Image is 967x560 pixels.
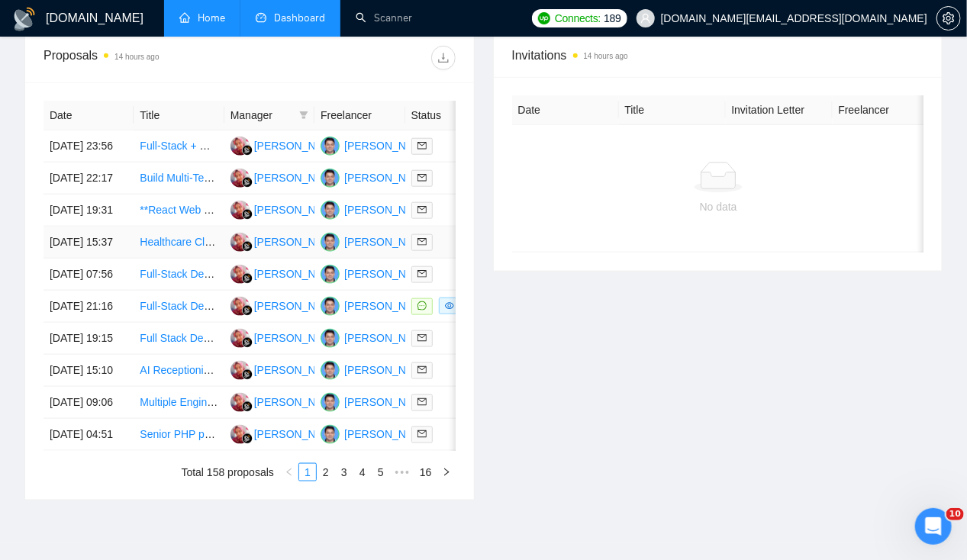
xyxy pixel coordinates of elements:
[321,299,432,311] a: AR[PERSON_NAME]
[274,11,325,24] span: Dashboard
[44,419,134,451] td: [DATE] 04:51
[256,12,266,23] span: dashboard
[44,163,134,195] td: [DATE] 22:17
[936,6,961,31] button: setting
[254,266,342,282] div: [PERSON_NAME]
[230,201,250,220] img: DP
[254,298,342,314] div: [PERSON_NAME]
[254,330,342,346] div: [PERSON_NAME]
[134,355,224,387] td: AI Receptionist / AI Employee Platform Development
[356,11,412,24] a: searchScanner
[44,259,134,291] td: [DATE] 07:56
[640,13,651,24] span: user
[344,394,432,410] div: [PERSON_NAME]
[140,364,389,376] a: AI Receptionist / AI Employee Platform Development
[415,464,437,481] a: 16
[354,464,371,481] a: 4
[417,397,427,407] span: mail
[344,169,432,186] div: [PERSON_NAME]
[442,468,451,477] span: right
[114,53,159,61] time: 14 hours ago
[317,463,335,481] li: 2
[134,101,224,130] th: Title
[344,201,432,218] div: [PERSON_NAME]
[242,369,253,380] img: gigradar-bm.png
[242,209,253,220] img: gigradar-bm.png
[417,269,427,278] span: mail
[254,233,342,250] div: [PERSON_NAME]
[299,464,316,481] a: 1
[230,363,342,375] a: DP[PERSON_NAME]
[512,95,619,125] th: Date
[411,107,474,124] span: Status
[726,95,833,125] th: Invitation Letter
[344,330,432,346] div: [PERSON_NAME]
[936,12,961,24] a: setting
[230,171,342,183] a: DP[PERSON_NAME]
[321,171,432,183] a: AR[PERSON_NAME]
[230,235,342,247] a: DP[PERSON_NAME]
[321,139,432,151] a: AR[PERSON_NAME]
[344,298,432,314] div: [PERSON_NAME]
[242,337,253,348] img: gigradar-bm.png
[321,331,432,343] a: AR[PERSON_NAME]
[296,104,311,127] span: filter
[44,323,134,355] td: [DATE] 19:15
[230,425,250,444] img: DP
[230,361,250,380] img: DP
[134,163,224,195] td: Build Multi-Tenant E-Commerce Platform
[134,195,224,227] td: **React Web Developer - Multilingual Video Commerce Platform (Ongoing Position)**
[321,329,340,348] img: AR
[344,426,432,443] div: [PERSON_NAME]
[538,12,550,24] img: upwork-logo.png
[417,430,427,439] span: mail
[437,463,456,481] button: right
[344,266,432,282] div: [PERSON_NAME]
[230,427,342,439] a: DP[PERSON_NAME]
[44,130,134,163] td: [DATE] 23:56
[230,169,250,188] img: DP
[242,433,253,444] img: gigradar-bm.png
[140,268,359,280] a: Full-Stack Developer (Next.js 14 + TypeScript)
[140,332,345,344] a: Full Stack Developer Needed - Node/NEXT
[230,329,250,348] img: DP
[242,273,253,284] img: gigradar-bm.png
[242,305,253,316] img: gigradar-bm.png
[317,464,334,481] a: 2
[230,267,342,279] a: DP[PERSON_NAME]
[230,393,250,412] img: DP
[299,111,308,120] span: filter
[134,227,224,259] td: Healthcare Claims Hub Prototype
[946,508,964,520] span: 10
[321,425,340,444] img: AR
[321,235,432,247] a: AR[PERSON_NAME]
[372,463,390,481] li: 5
[417,173,427,182] span: mail
[254,169,342,186] div: [PERSON_NAME]
[604,10,620,27] span: 189
[230,299,342,311] a: DP[PERSON_NAME]
[140,428,256,440] a: Senior PHP programmer
[353,463,372,481] li: 4
[230,107,293,124] span: Manager
[179,11,225,24] a: homeHome
[555,10,601,27] span: Connects:
[314,101,405,130] th: Freelancer
[417,365,427,375] span: mail
[230,265,250,284] img: DP
[230,331,342,343] a: DP[PERSON_NAME]
[140,396,509,408] a: Multiple Engineers (Next.js/TypeScript) — AI-Native Healthcare SaaS (HIPAA)
[321,267,432,279] a: AR[PERSON_NAME]
[254,201,342,218] div: [PERSON_NAME]
[417,205,427,214] span: mail
[335,463,353,481] li: 3
[321,201,340,220] img: AR
[285,468,294,477] span: left
[230,297,250,316] img: DP
[321,393,340,412] img: AR
[321,427,432,439] a: AR[PERSON_NAME]
[230,137,250,156] img: DP
[390,463,414,481] li: Next 5 Pages
[134,419,224,451] td: Senior PHP programmer
[134,259,224,291] td: Full-Stack Developer (Next.js 14 + TypeScript)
